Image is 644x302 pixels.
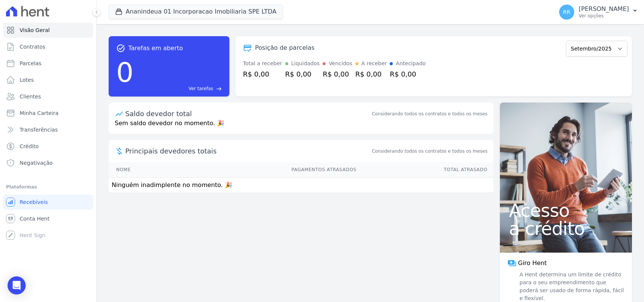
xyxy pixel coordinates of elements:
[3,39,93,54] a: Contratos
[329,60,352,67] div: Vencidos
[20,126,58,133] span: Transferências
[243,69,282,79] div: R$ 0,00
[563,9,570,15] span: RR
[109,178,493,193] td: Ninguém inadimplente no momento. 🎉
[20,60,41,67] span: Parcelas
[579,13,629,19] p: Ver opções
[3,23,93,38] a: Visão Geral
[128,44,183,53] span: Tarefas em aberto
[116,53,134,92] div: 0
[20,109,58,117] span: Minha Carteira
[189,85,213,92] span: Ver tarefas
[291,60,320,67] div: Liquidados
[553,2,644,23] button: RR [PERSON_NAME] Ver opções
[20,159,53,167] span: Negativação
[137,85,222,92] a: Ver tarefas east
[372,148,487,155] span: Considerando todos os contratos e todos os meses
[3,155,93,170] a: Negativação
[116,44,125,53] span: task_alt
[518,259,547,268] span: Giro Hent
[285,69,320,79] div: R$ 0,00
[3,139,93,154] a: Crédito
[177,162,357,178] th: Pagamentos Atrasados
[579,5,629,13] p: [PERSON_NAME]
[357,162,493,178] th: Total Atrasado
[125,109,370,119] div: Saldo devedor total
[3,122,93,137] a: Transferências
[20,198,48,206] span: Recebíveis
[3,106,93,121] a: Minha Carteira
[396,60,426,67] div: Antecipado
[509,219,623,238] span: a crédito
[509,201,623,219] span: Acesso
[255,43,315,52] div: Posição de parcelas
[8,276,26,294] div: Open Intercom Messenger
[6,182,90,192] div: Plataformas
[390,69,426,79] div: R$ 0,00
[20,215,49,222] span: Conta Hent
[216,86,222,92] span: east
[3,89,93,104] a: Clientes
[20,143,39,150] span: Crédito
[20,93,41,100] span: Clientes
[355,69,387,79] div: R$ 0,00
[323,69,352,79] div: R$ 0,00
[125,146,370,156] span: Principais devedores totais
[3,72,93,87] a: Lotes
[3,195,93,210] a: Recebíveis
[361,60,387,67] div: A receber
[109,162,177,178] th: Nome
[20,76,34,84] span: Lotes
[109,5,283,19] button: Ananindeua 01 Incorporacao Imobiliaria SPE LTDA
[20,43,45,51] span: Contratos
[20,26,50,34] span: Visão Geral
[243,60,282,67] div: Total a receber
[109,119,493,134] p: Sem saldo devedor no momento. 🎉
[3,211,93,226] a: Conta Hent
[372,110,487,117] div: Considerando todos os contratos e todos os meses
[3,56,93,71] a: Parcelas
